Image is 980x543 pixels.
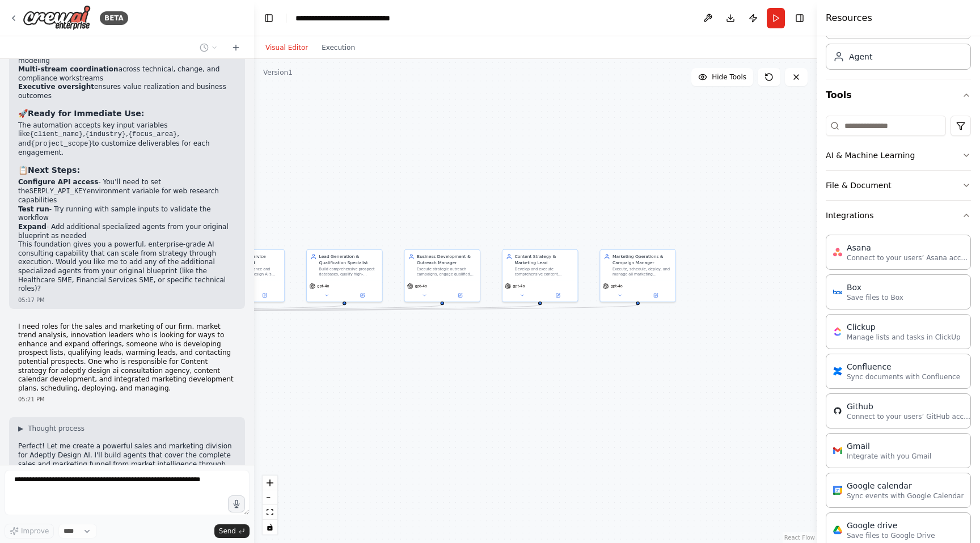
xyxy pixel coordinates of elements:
code: {focus_area} [128,130,177,138]
button: File & Document [826,171,971,200]
p: Save files to Google Drive [847,531,935,540]
button: Click to speak your automation idea [228,495,245,512]
div: Crew [826,9,971,79]
p: Sync events with Google Calendar [847,491,964,500]
div: Innovation & Service Expansion Lead [221,253,281,266]
div: Version 1 [263,68,293,77]
a: React Flow attribution [784,534,815,541]
span: gpt-4o [415,284,427,289]
div: Gmail [847,440,931,452]
span: gpt-4o [611,284,623,289]
h4: Resources [826,11,872,25]
button: Tools [826,79,971,111]
div: Confluence [847,361,960,372]
div: React Flow controls [263,476,277,534]
li: ensures value realization and business outcomes [18,83,236,100]
div: Build comprehensive prospect databases, qualify high-potential leads, and nurture prospects throu... [319,267,379,277]
button: Visual Editor [259,41,315,54]
button: Open in side panel [540,292,575,299]
div: Continuously enhance and expand Adeptly Design AI's service offerings by identifying emerging tec... [221,267,281,277]
button: zoom in [263,476,277,490]
div: Business Development & Outreach ManagerExecute strategic outreach campaigns, engage qualified pro... [404,249,480,302]
p: Integrate with you Gmail [847,452,931,461]
img: Logo [23,5,91,31]
code: {client_name} [30,130,83,138]
div: Google drive [847,520,935,531]
div: Asana [847,242,971,253]
span: Thought process [28,424,85,433]
strong: Test run [18,205,49,213]
nav: breadcrumb [295,12,423,24]
span: Hide Tools [712,73,746,82]
div: 05:21 PM [18,395,236,404]
button: ▶Thought process [18,424,85,433]
img: ClickUp [833,327,842,336]
button: toggle interactivity [263,520,277,534]
strong: Expand [18,223,47,231]
button: Open in side panel [247,292,282,299]
h3: 📋 [18,164,236,176]
span: gpt-4o [513,284,525,289]
li: - Try running with sample inputs to validate the workflow [18,205,236,223]
span: Send [219,527,236,536]
button: Execution [315,41,362,54]
div: Marketing Operations & Campaign ManagerExecute, schedule, deploy, and manage all marketing campai... [599,249,676,302]
p: The automation accepts key input variables like , , , and to customize deliverables for each enga... [18,121,236,158]
div: Clickup [847,321,961,333]
button: Send [214,524,250,538]
div: 05:17 PM [18,296,236,304]
div: Marketing Operations & Campaign Manager [612,253,672,266]
code: SERPLY_API_KEY [29,188,87,196]
li: across technical, change, and compliance workstreams [18,65,236,83]
img: Box [833,287,842,296]
button: Integrations [826,201,971,230]
button: Open in side panel [345,292,379,299]
p: Perfect! Let me create a powerful sales and marketing division for Adeptly Design AI. I'll build ... [18,442,236,477]
img: GitHub [833,406,842,415]
span: gpt-4o [317,284,329,289]
strong: Next Steps: [28,166,80,175]
button: Open in side panel [443,292,478,299]
div: Business Development & Outreach Manager [417,253,476,266]
p: Sync documents with Confluence [847,372,960,381]
img: Google Drive [833,525,842,534]
li: - You'll need to set the environment variable for web research capabilities [18,178,236,205]
button: fit view [263,505,277,520]
button: Hide left sidebar [261,10,277,26]
div: Lead Generation & Qualification SpecialistBuild comprehensive prospect databases, qualify high-po... [306,249,383,302]
button: Hide right sidebar [792,10,808,26]
div: Innovation & Service Expansion LeadContinuously enhance and expand Adeptly Design AI's service of... [209,249,285,302]
span: Improve [21,527,49,536]
img: Google Calendar [833,486,842,495]
div: Execute strategic outreach campaigns, engage qualified prospects, and convert leads into discover... [417,267,476,277]
div: Content Strategy & Marketing LeadDevelop and execute comprehensive content marketing strategies, ... [502,249,578,302]
div: Lead Generation & Qualification Specialist [319,253,379,266]
strong: Configure API access [18,178,98,186]
div: Content Strategy & Marketing Lead [514,253,574,266]
div: Agent [849,51,872,62]
div: Execute, schedule, deploy, and manage all marketing campaigns and operations for Adeptly Design A... [612,267,672,277]
button: Improve [5,524,54,538]
button: Start a new chat [227,41,245,54]
button: zoom out [263,490,277,505]
button: AI & Machine Learning [826,141,971,170]
button: Hide Tools [691,68,753,86]
div: Google calendar [847,480,964,491]
p: I need roles for the sales and marketing of our firm. market trend analysis, innovation leaders w... [18,323,236,393]
p: Save files to Box [847,293,903,302]
p: Manage lists and tasks in ClickUp [847,333,961,342]
div: Box [847,282,903,293]
li: - Add additional specialized agents from your original blueprint as needed [18,223,236,240]
code: {industry} [85,130,126,138]
img: Gmail [833,446,842,455]
button: Switch to previous chat [195,41,222,54]
p: Connect to your users’ Asana accounts [847,253,971,262]
strong: Ready for Immediate Use: [28,109,144,118]
button: Open in side panel [639,292,673,299]
div: BETA [100,11,128,25]
p: Connect to your users’ GitHub accounts [847,412,971,421]
strong: Executive oversight [18,83,94,91]
h3: 🚀 [18,108,236,119]
div: Develop and execute comprehensive content marketing strategies, editorial calendars, and integrat... [514,267,574,277]
span: ▶ [18,424,23,433]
